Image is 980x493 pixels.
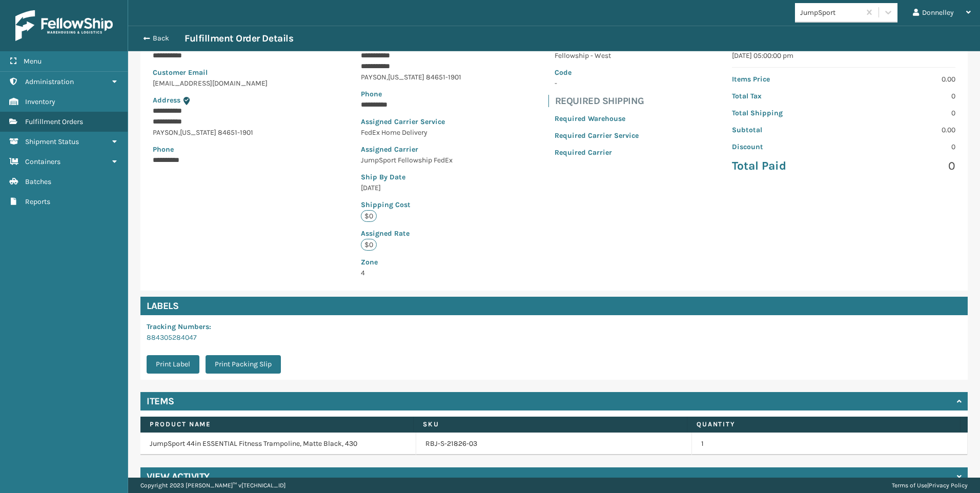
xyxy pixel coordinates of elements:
span: Tracking Numbers : [147,322,211,331]
p: Items Price [732,74,838,85]
p: 0 [850,91,955,101]
p: Total Tax [732,91,838,101]
p: FedEx Home Delivery [361,127,461,138]
div: JumpSport [800,7,861,18]
p: Zone [361,257,461,268]
a: 884305284047 [147,333,197,342]
p: - [555,78,639,89]
p: 0.00 [850,125,955,135]
span: Administration [25,77,74,86]
button: Print Packing Slip [206,355,281,374]
p: Copyright 2023 [PERSON_NAME]™ v [TECHNICAL_ID] [140,478,285,493]
button: Print Label [147,355,199,374]
span: PAYSON [361,73,386,81]
label: Quantity [697,420,951,429]
span: Containers [25,157,60,166]
h4: View Activity [147,470,210,483]
p: [DATE] 05:00:00 pm [732,50,955,61]
p: Fellowship - West [555,50,639,61]
label: Product Name [150,420,404,429]
td: 1 [692,433,968,455]
span: Batches [25,177,51,186]
h4: Required Shipping [555,95,645,107]
p: 0.00 [850,74,955,85]
p: Total Shipping [732,108,838,118]
img: logo [15,10,113,41]
h4: Items [147,395,174,407]
span: Address [153,96,180,105]
p: Required Carrier [555,147,639,158]
p: Total Paid [732,158,838,174]
button: Back [137,34,185,43]
span: Menu [24,57,42,66]
label: SKU [423,420,677,429]
a: RBJ-S-21826-03 [425,439,477,449]
p: $0 [361,239,377,251]
p: Assigned Carrier [361,144,461,155]
a: Terms of Use [892,482,927,489]
p: Assigned Rate [361,228,461,239]
p: 0 [850,158,955,174]
p: [EMAIL_ADDRESS][DOMAIN_NAME] [153,78,268,89]
span: , [386,73,388,81]
p: Ship By Date [361,172,461,182]
span: 84651-1901 [218,128,253,137]
h4: Labels [140,297,968,315]
p: Subtotal [732,125,838,135]
p: JumpSport Fellowship FedEx [361,155,461,166]
p: Shipping Cost [361,199,461,210]
span: Inventory [25,97,55,106]
p: Phone [153,144,268,155]
span: , [178,128,180,137]
a: Privacy Policy [929,482,968,489]
p: Required Carrier Service [555,130,639,141]
p: Customer Email [153,67,268,78]
p: 0 [850,141,955,152]
span: Fulfillment Orders [25,117,83,126]
p: $0 [361,210,377,222]
p: Phone [361,89,461,99]
p: 0 [850,108,955,118]
span: 4 [361,257,461,277]
span: Shipment Status [25,137,79,146]
p: Code [555,67,639,78]
p: [DATE] [361,182,461,193]
p: Assigned Carrier Service [361,116,461,127]
span: [US_STATE] [388,73,424,81]
h3: Fulfillment Order Details [185,32,293,45]
p: Discount [732,141,838,152]
span: [US_STATE] [180,128,216,137]
td: JumpSport 44in ESSENTIAL Fitness Trampoline, Matte Black, 430 [140,433,416,455]
span: 84651-1901 [426,73,461,81]
span: PAYSON [153,128,178,137]
div: | [892,478,968,493]
span: Reports [25,197,50,206]
p: Required Warehouse [555,113,639,124]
